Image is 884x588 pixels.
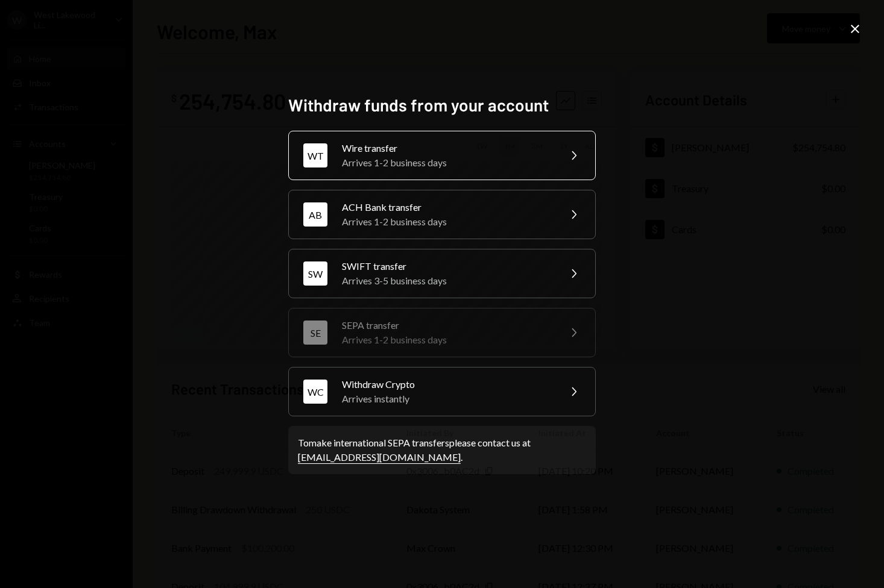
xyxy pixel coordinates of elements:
[288,367,596,416] button: WCWithdraw CryptoArrives instantly
[298,436,586,464] div: To make international SEPA transfers please contact us at .
[303,321,327,345] div: SE
[342,392,552,406] div: Arrives instantly
[288,93,596,117] h2: Withdraw funds from your account
[342,377,552,392] div: Withdraw Crypto
[342,318,552,333] div: SEPA transfer
[342,214,552,229] div: Arrives 1-2 business days
[298,451,461,464] a: [EMAIL_ADDRESS][DOMAIN_NAME]
[303,380,327,404] div: WC
[342,141,552,155] div: Wire transfer
[288,249,596,298] button: SWSWIFT transferArrives 3-5 business days
[342,259,552,274] div: SWIFT transfer
[303,143,327,167] div: WT
[342,274,552,288] div: Arrives 3-5 business days
[288,308,596,357] button: SESEPA transferArrives 1-2 business days
[342,155,552,170] div: Arrives 1-2 business days
[342,333,552,347] div: Arrives 1-2 business days
[342,200,552,214] div: ACH Bank transfer
[303,261,327,286] div: SW
[288,131,596,180] button: WTWire transferArrives 1-2 business days
[288,190,596,239] button: ABACH Bank transferArrives 1-2 business days
[303,202,327,227] div: AB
